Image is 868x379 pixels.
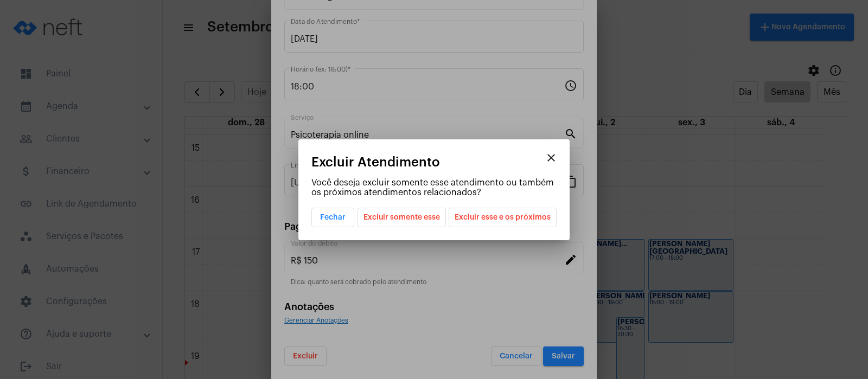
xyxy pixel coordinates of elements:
[311,155,440,169] span: Excluir Atendimento
[545,151,558,164] mat-icon: close
[311,178,557,197] p: Você deseja excluir somente esse atendimento ou também os próximos atendimentos relacionados?
[320,214,346,221] span: Fechar
[449,208,557,227] button: Excluir esse e os próximos
[363,208,440,227] span: Excluir somente esse
[311,208,354,227] button: Fechar
[358,208,446,227] button: Excluir somente esse
[455,208,551,227] span: Excluir esse e os próximos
